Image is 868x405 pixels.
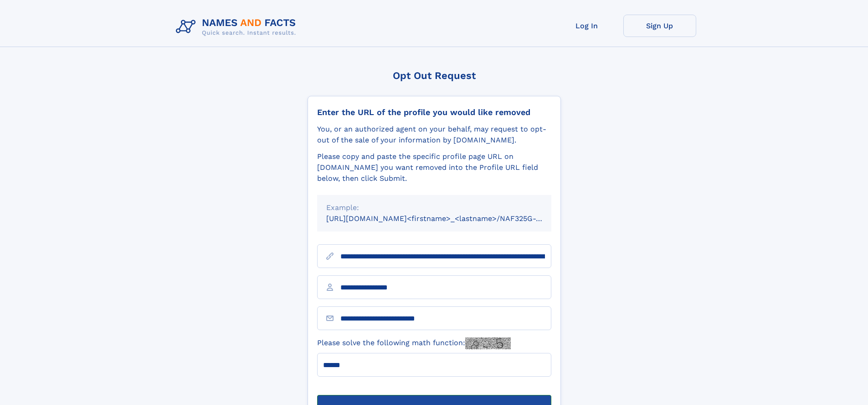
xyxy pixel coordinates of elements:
[317,337,511,349] label: Please solve the following math function:
[317,124,551,146] div: You, or an authorized agent on your behalf, may request to opt-out of the sale of your informatio...
[172,15,303,39] img: Logo Names and Facts
[308,70,561,81] div: Opt Out Request
[326,214,569,223] small: [URL][DOMAIN_NAME]<firstname>_<lastname>/NAF325G-xxxxxxxx
[317,151,551,184] div: Please copy and paste the specific profile page URL on [DOMAIN_NAME] you want removed into the Pr...
[623,15,696,37] a: Sign Up
[326,202,542,213] div: Example:
[317,107,551,117] div: Enter the URL of the profile you would like removed
[550,15,623,37] a: Log In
